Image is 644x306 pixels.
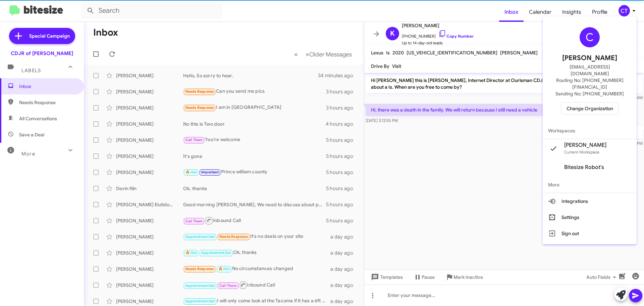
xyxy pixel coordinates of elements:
span: [EMAIL_ADDRESS][DOMAIN_NAME] [551,63,629,77]
span: Sending No: [PHONE_NUMBER] [555,90,624,97]
span: Routing No: [PHONE_NUMBER][FINANCIAL_ID] [551,77,629,90]
button: Change Organization [561,102,619,115]
span: [PERSON_NAME] [562,53,617,63]
button: Sign out [543,225,637,242]
span: Bitesize Robot's [564,164,604,171]
span: Change Organization [567,103,613,114]
span: Current Workspace [564,149,599,155]
div: C [580,27,600,47]
span: Workspaces [543,123,637,139]
span: [PERSON_NAME] [564,142,606,148]
button: Settings [543,209,637,225]
button: Integrations [543,193,637,209]
span: More [543,177,637,193]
